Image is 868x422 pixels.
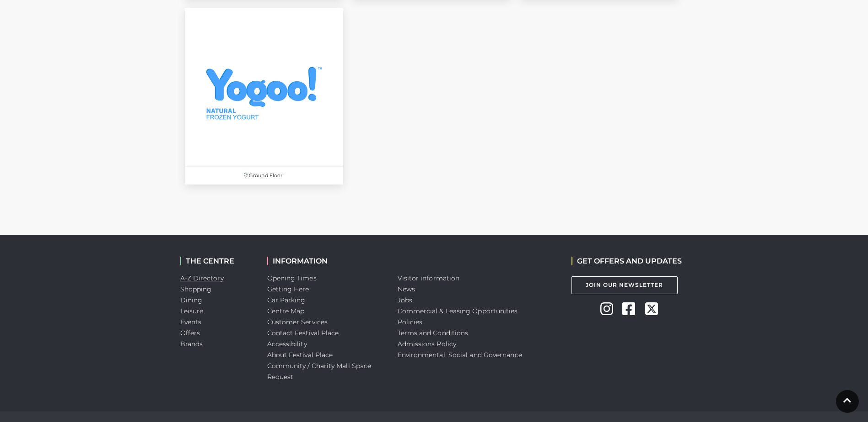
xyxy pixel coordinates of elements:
a: Admissions Policy [398,340,457,348]
img: Yogoo at Festival Place [185,8,343,166]
a: A-Z Directory [180,274,224,282]
a: Jobs [398,296,412,304]
a: Customer Services [267,318,328,326]
a: Contact Festival Place [267,329,339,337]
a: Environmental, Social and Governance [398,351,522,359]
a: Yogoo at Festival Place Ground Floor [180,3,348,189]
a: Getting Here [267,285,309,293]
a: News [398,285,415,293]
a: Policies [398,318,423,326]
p: Ground Floor [185,167,343,185]
a: Offers [180,329,200,337]
h2: GET OFFERS AND UPDATES [571,257,682,265]
a: Community / Charity Mall Space Request [267,362,372,381]
a: Accessibility [267,340,307,348]
h2: INFORMATION [267,257,384,265]
a: Terms and Conditions [398,329,469,337]
a: About Festival Place [267,351,333,359]
a: Shopping [180,285,212,293]
h2: THE CENTRE [180,257,253,265]
a: Commercial & Leasing Opportunities [398,307,518,315]
a: Events [180,318,202,326]
a: Join Our Newsletter [571,276,678,294]
a: Brands [180,340,203,348]
a: Dining [180,296,203,304]
a: Visitor information [398,274,460,282]
a: Opening Times [267,274,317,282]
a: Car Parking [267,296,306,304]
a: Centre Map [267,307,305,315]
a: Leisure [180,307,204,315]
